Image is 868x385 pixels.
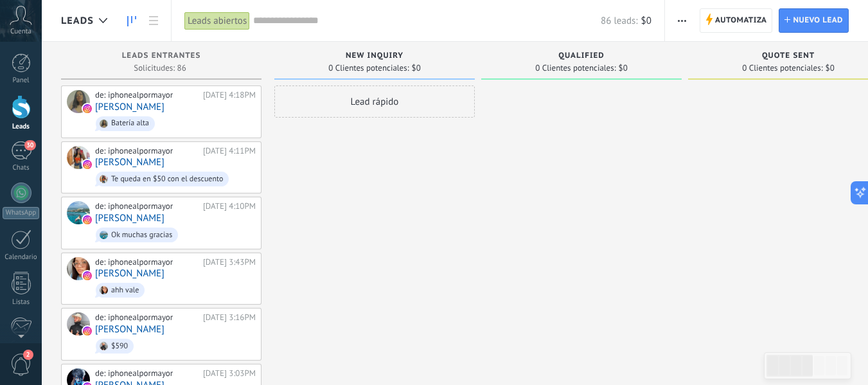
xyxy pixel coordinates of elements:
[67,312,90,336] div: William Salas
[10,28,31,36] span: Cuenta
[95,312,199,323] div: de: iphonealpormayor
[3,253,40,262] div: Calendario
[281,51,468,62] div: New inquiry
[24,140,35,150] span: 30
[67,51,255,62] div: Leads Entrantes
[67,201,90,224] div: Junior Ruiz
[83,327,92,336] img: instagram.svg
[95,213,164,224] a: [PERSON_NAME]
[203,368,256,379] div: [DATE] 3:03PM
[111,119,149,128] div: Batería alta
[203,257,256,267] div: [DATE] 3:43PM
[95,102,164,112] a: [PERSON_NAME]
[203,312,256,323] div: [DATE] 3:16PM
[535,64,616,72] span: 0 Clientes potenciales:
[558,51,605,60] span: Qualified
[111,231,172,240] div: Ok muchas gracias
[67,257,90,280] div: Angélica Orozco
[762,51,815,60] span: Quote sent
[143,8,164,33] a: Lista
[673,8,691,33] button: Más
[601,15,637,27] span: 86 leads:
[715,9,767,32] span: Automatiza
[779,8,849,33] a: Nuevo lead
[488,51,675,62] div: Qualified
[95,368,199,379] div: de: iphonealpormayor
[203,90,256,100] div: [DATE] 4:18PM
[700,8,773,33] a: Automatiza
[67,146,90,169] div: Sheila M Arrieta Rivero
[3,298,40,307] div: Listas
[83,104,92,113] img: instagram.svg
[328,64,409,72] span: 0 Clientes potenciales:
[412,64,421,72] span: $0
[184,12,250,30] div: Leads abiertos
[111,175,223,184] div: Te queda en $50 con el descuento
[619,64,628,72] span: $0
[134,64,186,72] span: Solicitudes: 86
[95,268,164,279] a: [PERSON_NAME]
[83,160,92,169] img: instagram.svg
[122,51,201,60] span: Leads Entrantes
[95,146,199,156] div: de: iphonealpormayor
[61,15,94,27] span: Leads
[83,215,92,224] img: instagram.svg
[3,123,40,131] div: Leads
[3,207,39,219] div: WhatsApp
[111,342,128,351] div: $590
[83,271,92,280] img: instagram.svg
[203,201,256,211] div: [DATE] 4:10PM
[641,15,651,27] span: $0
[826,64,835,72] span: $0
[95,201,199,211] div: de: iphonealpormayor
[3,164,40,172] div: Chats
[111,286,139,295] div: ahh vale
[67,90,90,113] div: Mary
[121,8,143,33] a: Leads
[742,64,822,72] span: 0 Clientes potenciales:
[95,90,199,100] div: de: iphonealpormayor
[95,157,164,168] a: [PERSON_NAME]
[274,85,475,118] div: Lead rápido
[95,257,199,267] div: de: iphonealpormayor
[23,350,33,360] span: 2
[203,146,256,156] div: [DATE] 4:11PM
[3,76,40,85] div: Panel
[793,9,843,32] span: Nuevo lead
[95,324,164,335] a: [PERSON_NAME]
[346,51,403,60] span: New inquiry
